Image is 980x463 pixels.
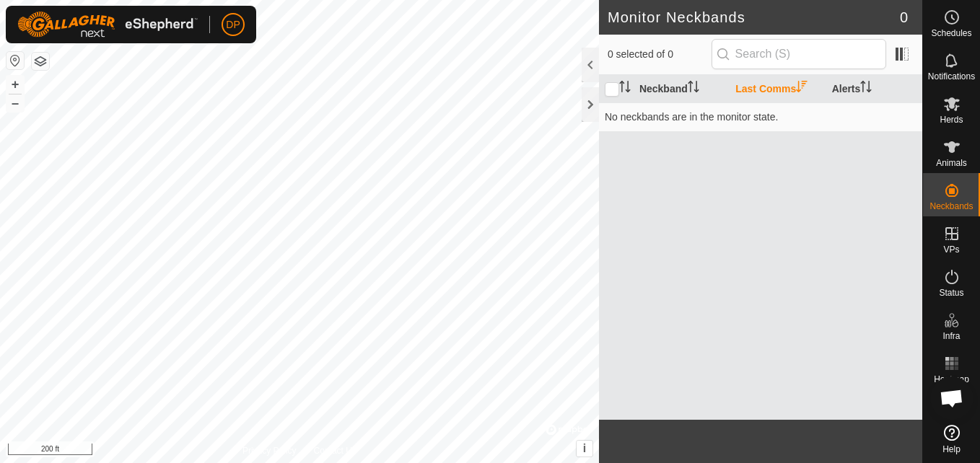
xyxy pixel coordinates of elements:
[900,6,908,28] span: 0
[6,76,24,93] button: +
[242,444,297,457] a: Privacy Policy
[608,9,900,26] h2: Monitor Neckbands
[32,53,49,70] button: Map Layers
[929,202,973,211] span: Neckbands
[939,288,963,297] span: Status
[17,12,198,38] img: Gallagher Logo
[923,419,980,459] a: Help
[226,17,240,32] span: DP
[6,52,24,69] button: Reset Map
[942,332,960,340] span: Infra
[314,444,356,457] a: Contact Us
[934,375,969,384] span: Heatmap
[942,445,961,454] span: Help
[860,83,872,94] p-sorticon: Activate to sort
[730,75,826,103] th: Last Comms
[619,83,631,94] p-sorticon: Activate to sort
[940,115,963,124] span: Herds
[608,47,712,62] span: 0 selected of 0
[688,83,699,94] p-sorticon: Activate to sort
[931,29,971,38] span: Schedules
[928,72,975,81] span: Notifications
[634,75,730,103] th: Neckband
[936,159,967,167] span: Animals
[826,75,922,103] th: Alerts
[930,376,974,420] div: Open chat
[712,39,886,69] input: Search (S)
[6,94,24,112] button: –
[943,245,959,254] span: VPs
[599,102,922,131] td: No neckbands are in the monitor state.
[583,442,586,454] span: i
[577,441,592,457] button: i
[796,83,808,94] p-sorticon: Activate to sort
